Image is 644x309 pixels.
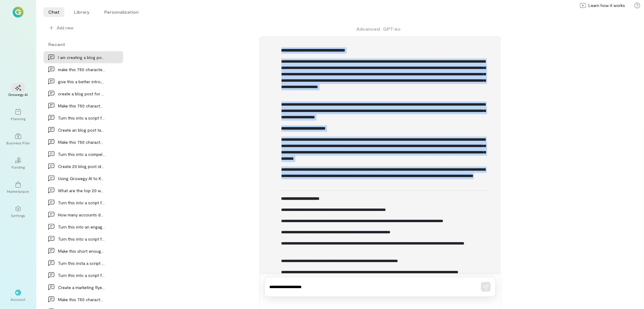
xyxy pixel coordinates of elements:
[69,7,95,17] li: Library
[11,165,25,169] div: Funding
[58,187,105,194] div: What are the top 20 ways small business owners ca…
[58,284,105,291] div: Create a marketing flyer for the company Re-Leash…
[11,116,25,121] div: Planning
[58,103,105,109] div: Make this 750 characters or less and remove the e…
[58,163,105,169] div: Create 20 blog post ideas for Growegy, Inc. (Grow…
[58,90,105,97] div: create a blog post for Growegy, Inc. (Everything…
[58,139,105,145] div: Make this 750 characters or less without missing…
[588,2,625,8] span: Learn how it works
[58,127,105,133] div: Create an blog post targeting Small Business Owne…
[8,92,28,97] div: Growegy AI
[58,115,105,121] div: Turn this into a script for a Facebook Reel targe…
[58,296,105,303] div: Make this 750 characters or less: Paying Before…
[58,272,105,278] div: Turn this into a script for a facebook reel: Wha…
[58,175,105,182] div: Using Growegy AI to Keep You Moving
[11,213,25,218] div: Settings
[58,54,105,61] div: I am creating a blog post and a social media reel…
[58,66,105,73] div: make this 750 characters or less: A business plan…
[58,236,105,242] div: Turn this into a script for an Instagram Reel: W…
[7,189,29,194] div: Marketplace
[7,80,29,102] a: Growegy AI
[58,260,105,266] div: Turn this insta a script for an instagram reel:…
[11,297,26,302] div: Account
[58,224,105,230] div: Turn this into an engaging script for a social me…
[7,201,29,223] a: Settings
[58,212,105,218] div: How many accounts do I need to build a business c…
[58,199,105,206] div: Turn this into a script for a facebook reel: Cur…
[7,153,29,174] a: Funding
[43,7,64,17] li: Chat
[99,7,143,17] li: Personalization
[58,78,105,85] div: give this a better intro, it will be a script for…
[58,248,105,254] div: Make this short enough for a quarter page flyer:…
[58,151,105,157] div: Turn this into a compelling Reel script targeting…
[7,128,29,150] a: Business Plan
[7,177,29,199] a: Marketplace
[7,104,29,126] a: Planning
[43,41,123,48] div: Recent
[6,140,30,145] div: Business Plan
[57,25,118,31] span: Add new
